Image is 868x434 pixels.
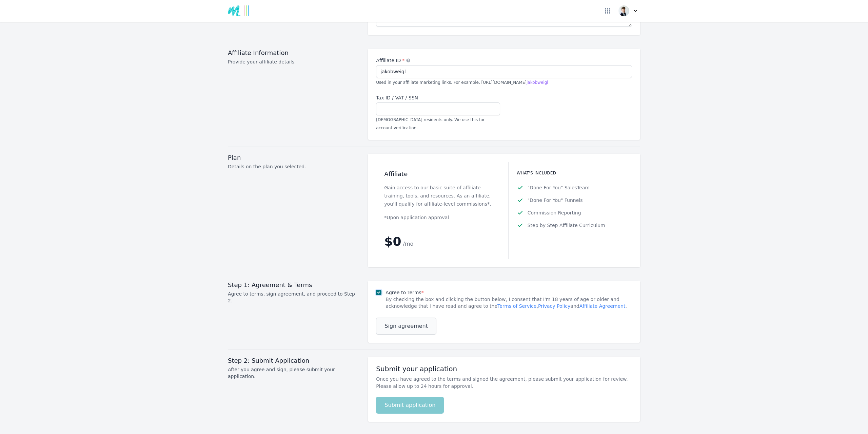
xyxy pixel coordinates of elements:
h3: Submit your application [376,365,632,373]
span: [DEMOGRAPHIC_DATA] residents only. We use this for account verification. [376,117,485,130]
p: By checking the box and clicking the button below, I consent that I'm 18 years of age or older an... [386,296,632,309]
h3: Step 1: Agreement & Terms [228,281,360,289]
span: jakobweigl [527,80,548,85]
span: Sign agreement [384,322,428,330]
a: Terms of Service [497,303,536,309]
button: Sign agreement [376,318,436,335]
span: "Done For You" SalesTeam [528,184,590,191]
label: Tax ID / VAT / SSN [376,94,500,101]
h2: Affiliate [384,170,492,178]
h3: What's included [517,170,624,176]
p: Provide your affiliate details. [228,58,360,65]
span: *Upon application approval [384,215,449,220]
p: Details on the plan you selected. [228,163,360,170]
label: Agree to Terms [386,290,423,295]
span: "Done For You" Funnels [528,197,583,204]
label: Affiliate ID [376,57,632,64]
h3: Plan [228,154,360,162]
p: Agree to terms, sign agreement, and proceed to Step 2. [228,290,360,304]
h3: Affiliate Information [228,49,360,57]
a: Privacy Policy [538,303,570,309]
button: Submit application [376,397,444,414]
span: $0 [384,234,401,248]
a: Affiliate Agreement [579,303,626,309]
h3: Step 2: Submit Application [228,357,360,365]
span: Used in your affiliate marketing links. For example, [URL][DOMAIN_NAME] [376,80,548,85]
span: /mo [403,241,414,247]
span: Gain access to our basic suite of affiliate training, tools, and resources. As an affiliate, you’... [384,185,491,207]
span: Step by Step Affiliate Curriculum [528,222,605,229]
p: After you agree and sign, please submit your application. [228,366,360,380]
span: Commission Reporting [528,209,581,216]
p: Once you have agreed to the terms and signed the agreement, please submit your application for re... [376,376,632,390]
